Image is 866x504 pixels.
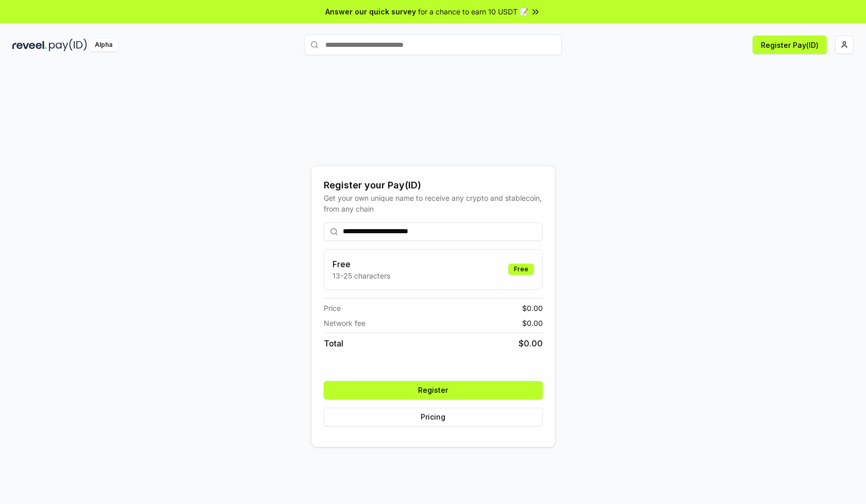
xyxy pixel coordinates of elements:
span: for a chance to earn 10 USDT 📝 [418,6,528,17]
button: Register [324,381,543,399]
div: Get your own unique name to receive any crypto and stablecoin, from any chain [324,193,543,214]
div: Alpha [89,39,118,51]
span: Total [324,337,343,350]
button: Register Pay(ID) [753,36,827,54]
h3: Free [332,258,390,270]
span: Price [324,303,341,314]
img: reveel_dark [12,39,47,51]
p: 13-25 characters [332,270,390,281]
span: $ 0.00 [522,303,543,314]
span: Network fee [324,318,365,328]
button: Pricing [324,408,543,426]
img: pay_id [49,39,87,51]
span: $ 0.00 [522,318,543,328]
span: $ 0.00 [519,337,543,350]
div: Register your Pay(ID) [324,178,543,193]
span: Answer our quick survey [325,6,416,17]
div: Free [508,264,534,275]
